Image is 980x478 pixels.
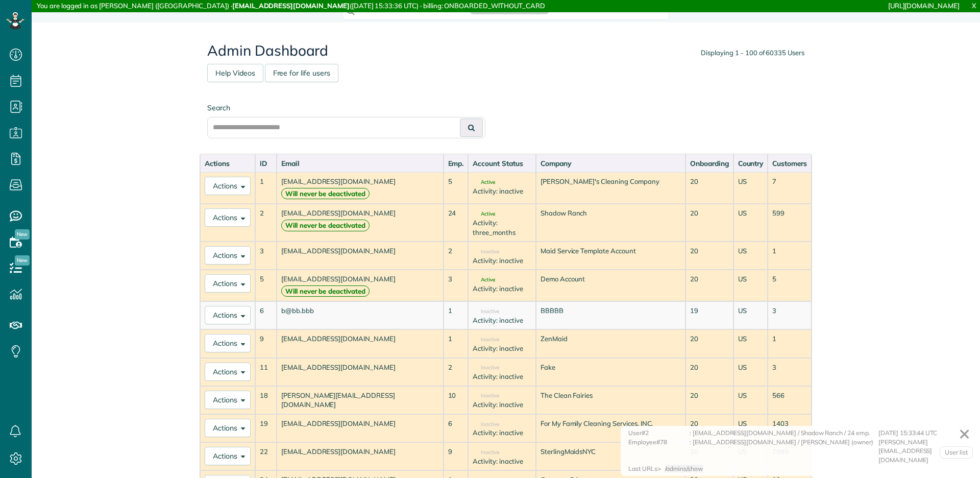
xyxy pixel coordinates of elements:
span: Inactive [473,249,499,254]
span: Inactive [473,450,499,455]
div: Activity: inactive [473,256,531,266]
div: Country [738,158,764,169]
td: 20 [685,172,733,204]
div: Last URLs [628,464,657,473]
a: [URL][DOMAIN_NAME] [888,2,960,10]
td: 20 [685,329,733,357]
td: US [733,358,768,386]
td: 2 [444,358,469,386]
div: > [657,464,707,473]
td: 1 [255,172,277,204]
td: US [733,329,768,357]
td: US [733,386,768,414]
div: Activity: three_months [473,218,531,237]
label: Search [207,103,485,113]
button: Actions [205,363,251,381]
span: Active [473,211,495,217]
div: : [EMAIL_ADDRESS][DOMAIN_NAME] / [PERSON_NAME] (owner) [690,438,878,465]
td: 7 [768,172,812,204]
td: 1 [444,301,469,329]
td: 20 [685,270,733,301]
div: : [EMAIL_ADDRESS][DOMAIN_NAME] / Shadow Ranch / 24 emp. [690,428,878,438]
strong: Will never be deactivated [281,220,370,231]
td: US [733,301,768,329]
div: Onboarding [690,158,729,169]
td: 566 [768,386,812,414]
td: [EMAIL_ADDRESS][DOMAIN_NAME] [277,442,444,470]
td: b@bb.bbb [277,301,444,329]
td: [EMAIL_ADDRESS][DOMAIN_NAME] [277,329,444,357]
button: Actions [205,447,251,465]
td: Shadow Ranch [536,204,685,242]
div: User#2 [628,428,690,438]
span: Active [473,277,495,282]
a: ✕ [953,422,975,446]
td: [PERSON_NAME]'s Cleaning Company [536,172,685,204]
button: Actions [205,306,251,324]
td: [EMAIL_ADDRESS][DOMAIN_NAME] [277,414,444,442]
td: 19 [255,414,277,442]
button: Actions [205,419,251,437]
div: Activity: inactive [473,186,531,196]
td: 9 [444,442,469,470]
strong: [EMAIL_ADDRESS][DOMAIN_NAME] [232,2,350,10]
td: 2 [255,204,277,242]
td: 1 [768,242,812,270]
td: [PERSON_NAME][EMAIL_ADDRESS][DOMAIN_NAME] [277,386,444,414]
td: 5 [768,270,812,301]
a: Free for life users [265,64,338,82]
div: Email [281,158,439,169]
div: Customers [772,158,807,169]
td: [EMAIL_ADDRESS][DOMAIN_NAME] [277,270,444,301]
span: Inactive [473,309,499,314]
td: 3 [768,301,812,329]
td: 20 [685,242,733,270]
div: Activity: inactive [473,344,531,353]
td: BBBBB [536,301,685,329]
td: 20 [685,204,733,242]
td: ZenMaid [536,329,685,357]
td: 1403 [768,414,812,442]
button: Actions [205,274,251,293]
span: New [15,229,30,240]
td: US [733,204,768,242]
span: Inactive [473,365,499,370]
div: Activity: inactive [473,372,531,381]
td: 3 [444,270,469,301]
div: Employee#78 [628,438,690,465]
td: Maid Service Template Account [536,242,685,270]
a: User list [940,446,973,459]
td: 6 [255,301,277,329]
td: 3 [768,358,812,386]
div: ID [260,158,272,169]
td: 2 [444,242,469,270]
button: Actions [205,246,251,265]
td: 11 [255,358,277,386]
strong: Will never be deactivated [281,285,370,297]
td: 22 [255,442,277,470]
strong: Will never be deactivated [281,188,370,200]
td: 20 [685,358,733,386]
div: [PERSON_NAME][EMAIL_ADDRESS][DOMAIN_NAME] [878,438,970,465]
td: 18 [255,386,277,414]
h2: Admin Dashboard [207,43,804,59]
td: Demo Account [536,270,685,301]
td: 1 [444,329,469,357]
div: Company [541,158,681,169]
td: US [733,414,768,442]
td: The Clean Fairies [536,386,685,414]
td: 599 [768,204,812,242]
td: 20 [685,414,733,442]
div: [DATE] 15:33:44 UTC [878,428,970,438]
td: [EMAIL_ADDRESS][DOMAIN_NAME] [277,242,444,270]
td: 5 [255,270,277,301]
td: 9 [255,329,277,357]
button: Actions [205,334,251,352]
span: Inactive [473,393,499,398]
button: Actions [205,391,251,409]
td: [EMAIL_ADDRESS][DOMAIN_NAME] [277,172,444,204]
td: 6 [444,414,469,442]
div: Activity: inactive [473,284,531,294]
td: 3 [255,242,277,270]
td: US [733,172,768,204]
